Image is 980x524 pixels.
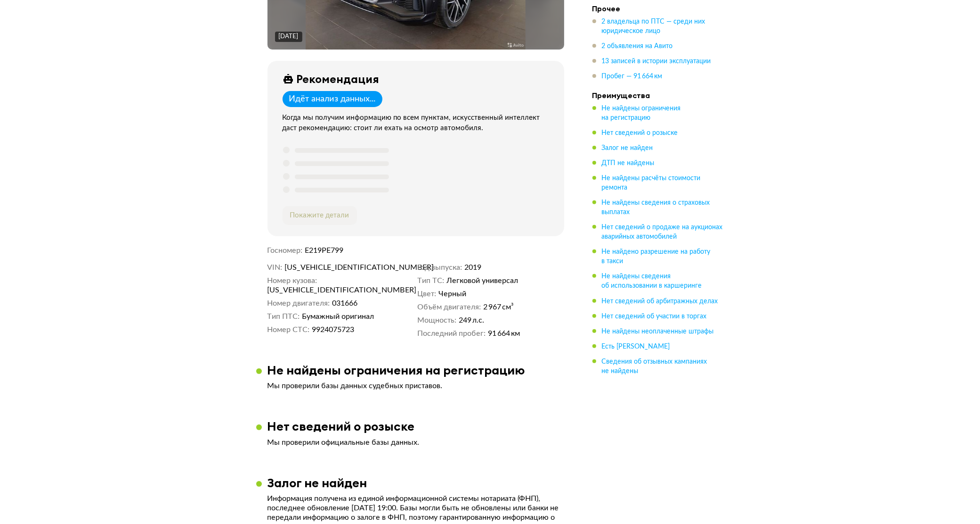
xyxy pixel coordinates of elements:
[283,113,553,133] div: Когда мы получим информацию по всем пунктам, искусственный интеллект даст рекомендацию: стоит ли ...
[602,328,714,334] span: Не найдены неоплаченные штрафы
[284,263,393,272] span: [US_VEHICLE_IDENTIFICATION_NUMBER]
[267,363,526,377] h3: Не найдены ограничения на регистрацию
[418,302,481,312] dt: Объём двигателя
[267,419,415,433] h3: Нет сведений о розыске
[267,299,330,308] dt: Номер двигателя
[602,273,702,289] span: Не найдены сведения об использовании в каршеринге
[283,206,357,225] button: Покажите детали
[602,160,655,166] span: ДТП не найдены
[267,263,283,272] dt: VIN
[592,4,724,13] h4: Прочее
[602,224,723,240] span: Нет сведений о продаже на аукционах аварийных автомобилей
[602,18,705,34] span: 2 владельца по ПТС — среди них юридическое лицо
[267,475,367,490] h3: Залог не найден
[602,105,681,121] span: Не найдены ограничения на регистрацию
[602,343,670,349] span: Есть [PERSON_NAME]
[602,200,710,216] span: Не найдены сведения о страховых выплатах
[418,316,457,325] dt: Мощность
[290,212,349,219] span: Покажите детали
[602,43,673,50] span: 2 объявления на Авито
[289,94,376,104] div: Идёт анализ данных...
[267,312,300,321] dt: Тип ПТС
[418,329,486,338] dt: Последний пробег
[602,130,678,136] span: Нет сведений о розыске
[418,263,462,272] dt: Год выпуска
[464,263,481,272] span: 2019
[418,289,437,299] dt: Цвет
[459,316,484,325] span: 249 л.с.
[267,246,303,255] dt: Госномер
[602,313,707,319] span: Нет сведений об участии в торгах
[602,58,711,65] span: 13 записей в истории эксплуатации
[602,249,711,265] span: Не найдено разрешение на работу в такси
[332,299,357,308] span: 031666
[305,247,343,254] span: Е219РЕ799
[267,285,376,295] span: [US_VEHICLE_IDENTIFICATION_NUMBER]
[267,381,564,391] p: Мы проверили базы данных судебных приставов.
[267,276,317,285] dt: Номер кузова
[602,175,701,191] span: Не найдены расчёты стоимости ремонта
[602,358,707,374] span: Сведения об отзывных кампаниях не найдены
[592,91,724,100] h4: Преимущества
[267,438,564,447] p: Мы проверили официальные базы данных.
[438,289,466,299] span: Черный
[418,276,445,285] dt: Тип ТС
[446,276,518,285] span: Легковой универсал
[267,325,310,334] dt: Номер СТС
[602,73,663,80] span: Пробег — 91 664 км
[297,72,380,85] div: Рекомендация
[302,312,374,321] span: Бумажный оригинал
[488,329,520,338] span: 91 664 км
[602,298,718,304] span: Нет сведений об арбитражных делах
[279,33,299,41] div: [DATE]
[602,145,653,151] span: Залог не найден
[483,302,514,312] span: 2 967 см³
[312,325,354,334] span: 9924075723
